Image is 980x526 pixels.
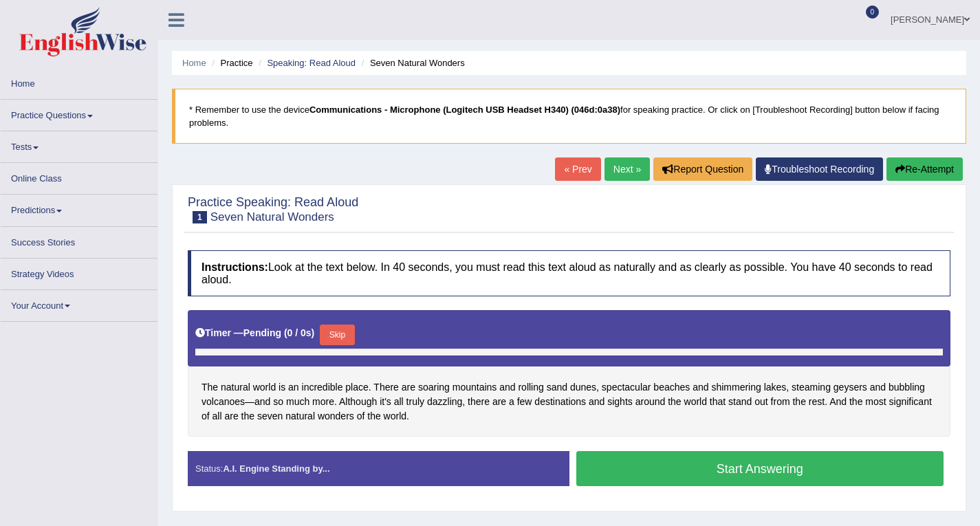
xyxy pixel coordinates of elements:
[188,250,950,296] h4: Look at the text below. In 40 seconds, you must read this text aloud as naturally and as clearly ...
[210,210,334,223] small: Seven Natural Wonders
[202,261,268,273] b: Instructions:
[866,6,880,19] span: 0
[188,451,569,486] div: Status:
[1,259,157,285] a: Strategy Videos
[886,157,963,181] button: Re-Attempt
[1,227,157,254] a: Success Stories
[287,327,312,338] b: 0 / 0s
[1,163,157,190] a: Online Class
[195,328,314,338] h5: Timer —
[208,56,252,69] li: Practice
[172,89,966,144] blockquote: * Remember to use the device for speaking practice. Or click on [Troubleshoot Recording] button b...
[223,463,329,474] strong: A.I. Engine Standing by...
[605,157,650,181] a: Next »
[267,58,356,68] a: Speaking: Read Aloud
[1,290,157,317] a: Your Account
[358,56,465,69] li: Seven Natural Wonders
[243,327,281,338] b: Pending
[284,327,287,338] b: (
[1,100,157,127] a: Practice Questions
[320,325,354,345] button: Skip
[188,196,358,223] h2: Practice Speaking: Read Aloud
[1,68,157,95] a: Home
[193,211,207,223] span: 1
[312,327,315,338] b: )
[309,105,620,115] b: Communications - Microphone (Logitech USB Headset H340) (046d:0a38)
[555,157,600,181] a: « Prev
[1,131,157,158] a: Tests
[1,195,157,221] a: Predictions
[756,157,883,181] a: Troubleshoot Recording
[182,58,206,68] a: Home
[576,451,944,486] button: Start Answering
[653,157,752,181] button: Report Question
[188,310,950,437] div: The natural world is an incredible place. There are soaring mountains and rolling sand dunes, spe...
